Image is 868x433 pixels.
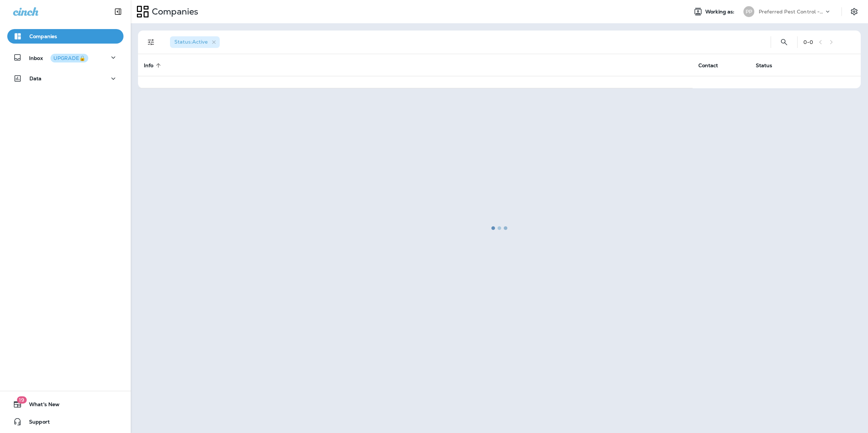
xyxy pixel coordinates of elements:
p: Companies [29,33,57,39]
button: Companies [7,29,123,44]
span: Working as: [705,9,736,15]
span: Support [22,419,50,428]
button: Settings [848,5,861,18]
p: Companies [149,6,198,17]
div: PP [743,6,754,17]
button: Support [7,414,123,429]
p: Preferred Pest Control - Palmetto [759,9,824,15]
button: UPGRADE🔒 [50,54,88,62]
p: Inbox [29,54,88,61]
button: Collapse Sidebar [108,4,128,19]
button: 19What's New [7,397,123,412]
div: UPGRADE🔒 [53,56,85,61]
p: Data [29,76,42,81]
span: What's New [22,401,60,410]
button: InboxUPGRADE🔒 [7,50,123,65]
button: Data [7,71,123,86]
span: 19 [17,396,27,404]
